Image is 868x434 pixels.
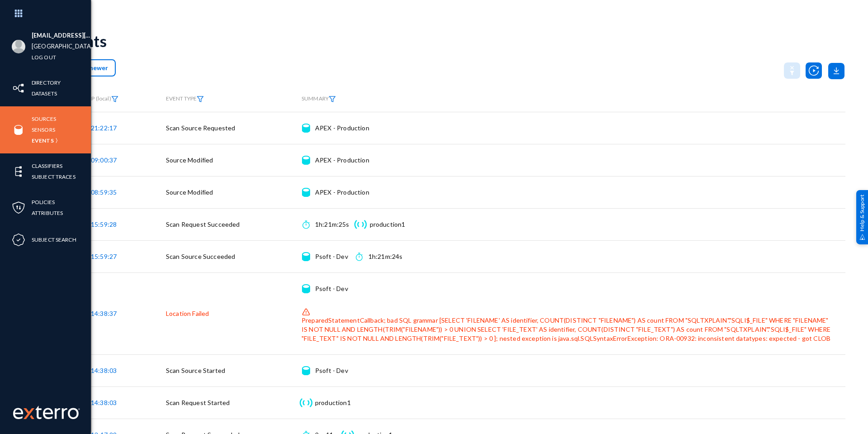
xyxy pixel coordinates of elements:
[166,253,235,260] span: Scan Source Succeeded
[315,252,348,261] div: Psoft - Dev
[302,124,310,133] img: icon-source.svg
[298,398,313,407] img: icon-sensor.svg
[368,252,403,261] div: 1h:21m:24s
[91,367,117,374] span: 14:38:03
[12,233,25,247] img: icon-compliance.svg
[64,95,118,102] span: TIMESTAMP (local)
[91,310,117,317] span: 14:38:37
[32,197,55,207] a: Policies
[302,220,309,229] img: icon-time.svg
[111,96,118,102] img: icon-filter.svg
[166,367,225,374] span: Scan Source Started
[315,124,369,133] div: APEX - Production
[32,41,93,52] a: [GEOGRAPHIC_DATA]
[166,156,213,164] span: Source Modified
[12,123,25,137] img: icon-sources.svg
[91,124,117,132] span: 21:22:17
[166,124,235,132] span: Scan Source Requested
[166,220,240,228] span: Scan Request Succeeded
[12,165,25,178] img: icon-elements.svg
[32,114,56,124] a: Sources
[353,220,368,229] img: icon-sensor.svg
[12,81,25,95] img: icon-inventory.svg
[13,405,80,419] img: exterro-work-mark.svg
[370,220,406,229] div: production1
[302,366,310,375] img: icon-source.svg
[91,156,117,164] span: 09:00:37
[32,124,55,135] a: Sensors
[166,95,204,102] span: EVENT TYPE
[806,62,822,79] img: icon-utility-autoscan.svg
[12,40,25,53] img: blank-profile-picture.png
[329,96,336,102] img: icon-filter.svg
[302,188,310,197] img: icon-source.svg
[197,96,204,102] img: icon-filter.svg
[24,408,34,419] img: exterro-logo.svg
[166,399,230,406] span: Scan Request Started
[302,95,336,102] span: SUMMARY
[32,88,57,99] a: Datasets
[302,284,310,293] img: icon-source.svg
[32,77,61,88] a: Directory
[91,399,117,406] span: 14:38:03
[859,234,865,240] img: help_support.svg
[32,161,62,171] a: Classifiers
[315,156,369,165] div: APEX - Production
[856,190,868,244] div: Help & Support
[32,135,54,146] a: Events
[32,172,75,182] a: Subject Traces
[32,52,56,62] a: Log out
[91,188,117,196] span: 08:59:35
[315,398,351,407] div: production1
[302,252,310,261] img: icon-source.svg
[315,188,369,197] div: APEX - Production
[302,156,310,165] img: icon-source.svg
[91,220,117,228] span: 15:59:28
[32,30,91,41] li: [EMAIL_ADDRESS][DOMAIN_NAME]
[356,252,363,261] img: icon-time.svg
[91,253,117,260] span: 15:59:27
[166,188,213,196] span: Source Modified
[315,284,348,293] div: Psoft - Dev
[12,201,25,215] img: icon-policies.svg
[302,316,834,343] div: PreparedStatementCallback; bad SQL grammar [SELECT 'FILENAME' AS identifier, COUNT(DISTINCT "FILE...
[32,234,76,245] a: Subject Search
[315,366,348,375] div: Psoft - Dev
[166,310,209,317] span: Location Failed
[32,208,63,218] a: Attributes
[315,220,349,229] div: 1h:21m:25s
[5,4,32,23] img: app launcher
